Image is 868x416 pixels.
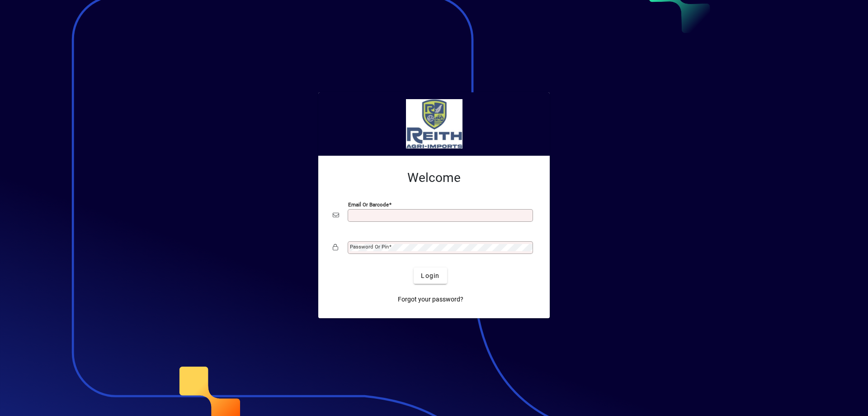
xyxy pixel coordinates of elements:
span: Forgot your password? [398,295,463,304]
a: Forgot your password? [394,291,467,307]
mat-label: Email or Barcode [348,201,389,208]
h2: Welcome [333,170,535,186]
button: Login [414,268,447,284]
span: Login [421,271,439,281]
mat-label: Password or Pin [350,244,389,250]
